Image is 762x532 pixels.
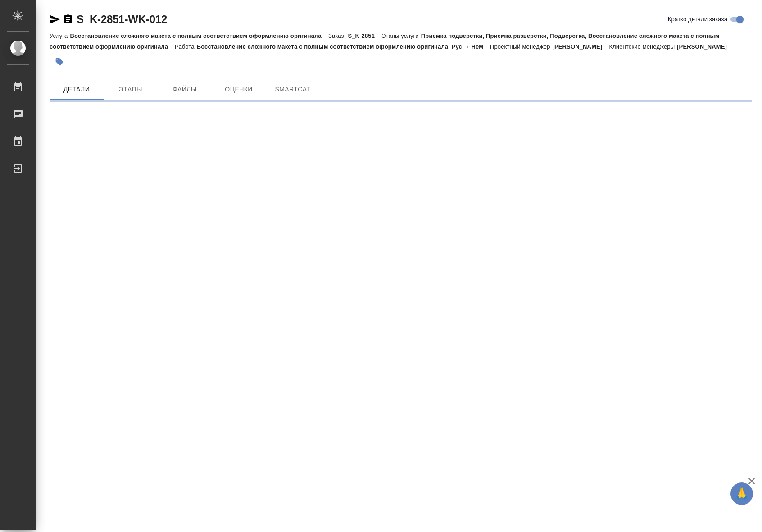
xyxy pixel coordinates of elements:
p: S_K-2851 [348,32,381,39]
button: Добавить тэг [50,52,69,72]
p: Клиентские менеджеры [609,43,677,50]
p: Восстановление сложного макета с полным соответствием оформлению оригинала, Рус → Нем [197,43,490,50]
span: SmartCat [271,84,314,95]
p: Этапы услуги [381,32,421,39]
p: Восстановление сложного макета с полным соответствием оформлению оригинала [70,32,328,39]
p: [PERSON_NAME] [553,43,609,50]
button: Скопировать ссылку [63,14,73,25]
p: Услуга [50,32,70,39]
span: Этапы [109,84,152,95]
button: 🙏 [730,482,753,505]
button: Скопировать ссылку для ЯМессенджера [50,14,60,25]
span: Оценки [217,84,260,95]
span: 🙏 [734,484,749,503]
span: Детали [55,84,98,95]
span: Файлы [163,84,206,95]
a: S_K-2851-WK-012 [77,13,167,25]
p: [PERSON_NAME] [677,43,734,50]
p: Работа [175,43,197,50]
p: Заказ: [328,32,348,39]
p: Проектный менеджер [490,43,552,50]
span: Кратко детали заказа [668,15,727,24]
